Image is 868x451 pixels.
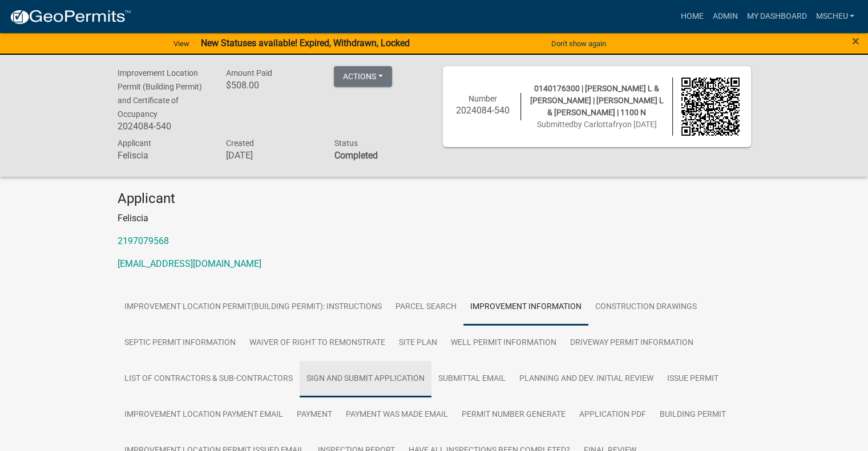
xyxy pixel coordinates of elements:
a: Driveway Permit Information [563,325,700,361]
a: Waiver of Right to Remonstrate [243,325,392,361]
a: Admin [708,6,742,27]
a: Parcel search [389,289,463,326]
h6: $508.00 [225,80,317,91]
a: My Dashboard [742,6,811,27]
a: Improvement Location Permit(Building Permit): Instructions [118,289,389,326]
a: Submittal Email [431,361,512,397]
h6: 2024084-540 [454,105,512,116]
a: Well Permit Information [444,325,563,361]
span: Status [334,139,357,148]
strong: New Statuses available! Expired, Withdrawn, Locked [201,38,410,48]
a: mscheu [811,6,859,27]
img: QR code [681,78,740,136]
span: Number [469,94,497,103]
span: 0140176300 | [PERSON_NAME] L & [PERSON_NAME] | [PERSON_NAME] L & [PERSON_NAME] | 1100 N [530,84,664,117]
a: Permit Number Generate [455,397,572,433]
a: Construction Drawings [588,289,704,326]
a: Application PDF [572,397,653,433]
p: Feliscia [118,212,751,225]
span: Improvement Location Permit (Building Permit) and Certificate of Occupancy [118,68,202,119]
a: Improvement Information [463,289,588,326]
a: Improvement Location Payment Email [118,397,290,433]
a: Sign and Submit Application [300,361,431,397]
span: Created [225,139,253,148]
span: × [852,33,859,49]
span: Applicant [118,139,151,148]
a: Payment [290,397,339,433]
a: [EMAIL_ADDRESS][DOMAIN_NAME] [118,258,261,269]
h6: Feliscia [118,150,209,161]
a: List of Contractors & Sub-Contractors [118,361,300,397]
a: Payment Was Made Email [339,397,455,433]
a: Home [676,6,708,27]
button: Don't show again [547,34,611,53]
h4: Applicant [118,190,751,207]
a: View [169,34,194,53]
a: Building Permit [653,397,733,433]
a: 2197079568 [118,235,169,246]
span: Amount Paid [225,68,272,78]
strong: Completed [334,150,377,161]
span: Submitted on [DATE] [537,120,657,129]
h6: [DATE] [225,150,317,161]
a: Issue Permit [660,361,725,397]
a: Site Plan [392,325,444,361]
span: by Carlottafry [574,120,623,129]
a: Septic Permit Information [118,325,243,361]
button: Close [852,34,859,48]
button: Actions [334,66,392,87]
h6: 2024084-540 [118,121,209,132]
a: Planning and Dev. Initial Review [512,361,660,397]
